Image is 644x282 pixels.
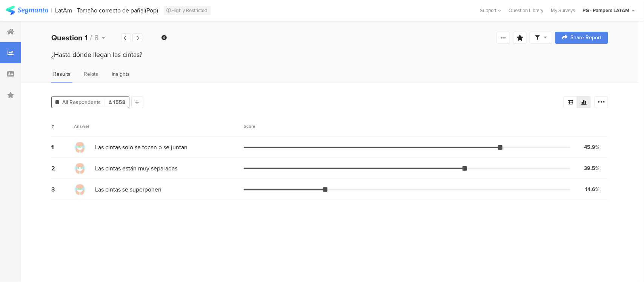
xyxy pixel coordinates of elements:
div: Support [480,5,501,16]
div: Highly Restricted [164,6,211,15]
a: Question Library [505,7,547,14]
span: Results [53,70,71,78]
span: / [90,32,92,43]
img: d3qka8e8qzmug1.cloudfront.net%2Fitem%2F74a0953a4a6af128ec24.png [74,141,86,153]
img: d3qka8e8qzmug1.cloudfront.net%2Fitem%2F5152edc4a58df7e4f9cd.png [74,184,86,196]
span: Las cintas solo se tocan o se juntan [95,143,188,152]
div: ¿Hasta dónde llegan las cintas? [51,50,608,60]
span: 1558 [109,98,125,106]
span: 8 [94,32,99,43]
span: Relate [84,70,98,78]
div: PG - Pampers LATAM [583,7,629,14]
div: LatAm - Tamaño correcto de pañal(Pop) [55,7,158,14]
div: 1 [51,143,74,152]
div: 2 [51,164,74,173]
img: segmanta logo [6,6,48,15]
div: 45.9% [584,143,599,151]
span: Share Report [570,35,601,40]
b: Question 1 [51,32,88,43]
div: Score [244,123,260,130]
div: 39.5% [584,164,599,172]
span: Insights [112,70,130,78]
div: | [51,6,52,15]
div: 3 [51,185,74,194]
span: Las cintas están muy separadas [95,164,177,173]
div: Answer [74,123,89,130]
span: Las cintas se superponen [95,185,161,194]
span: All Respondents [62,98,101,106]
div: 14.6% [585,185,599,193]
div: # [51,123,74,130]
a: My Surveys [547,7,579,14]
img: d3qka8e8qzmug1.cloudfront.net%2Fitem%2Fbe4a2ebc88f9152ca3f2.png [74,162,86,175]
